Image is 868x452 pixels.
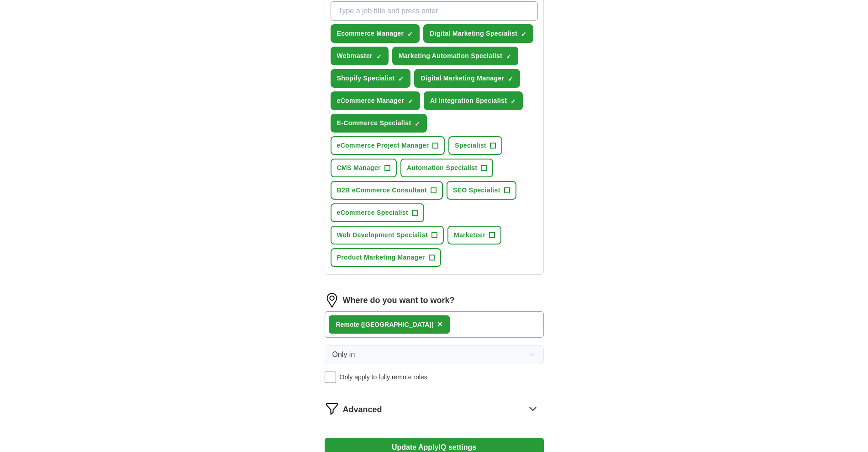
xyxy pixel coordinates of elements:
span: Digital Marketing Specialist [430,29,517,38]
span: SEO Specialist [453,186,500,195]
span: ✓ [415,120,420,128]
button: CMS Manager [331,159,397,177]
button: Only in [325,345,544,364]
button: × [437,318,443,331]
button: B2B eCommerce Consultant [331,181,443,200]
label: Where do you want to work? [343,294,455,307]
span: B2B eCommerce Consultant [337,186,427,195]
img: filter [325,401,339,416]
span: Product Marketing Manager [337,253,425,262]
span: Specialist [455,141,486,150]
button: AI Integration Specialist✓ [424,91,523,110]
span: ✓ [376,53,382,60]
button: Web Development Specialist [331,226,444,245]
img: location.png [325,293,339,308]
button: Marketeer [447,226,501,245]
span: ✓ [408,98,413,105]
button: Ecommerce Manager✓ [331,24,420,43]
span: Shopify Specialist [337,74,395,83]
span: Only in [332,349,355,360]
span: Webmaster [337,51,373,61]
span: AI Integration Specialist [430,96,507,106]
button: Digital Marketing Specialist✓ [423,24,533,43]
div: Remote ([GEOGRAPHIC_DATA]) [336,320,434,330]
button: Shopify Specialist✓ [331,69,411,88]
input: Only apply to fully remote roles [325,372,336,383]
span: Automation Specialist [407,163,477,173]
span: ✓ [521,31,526,38]
span: ✓ [407,31,413,38]
span: CMS Manager [337,163,381,173]
span: × [437,319,443,329]
span: Marketeer [454,230,485,240]
span: ✓ [510,98,516,105]
span: ✓ [506,53,511,60]
button: eCommerce Specialist [331,203,424,222]
button: Digital Marketing Manager✓ [414,69,520,88]
span: Advanced [343,404,382,416]
button: Product Marketing Manager [331,248,441,267]
span: Digital Marketing Manager [421,74,504,83]
button: eCommerce Project Manager [331,136,445,155]
button: E-Commerce Specialist✓ [331,114,427,133]
span: eCommerce Specialist [337,208,408,218]
button: SEO Specialist [447,181,516,200]
span: ✓ [398,75,404,83]
span: Ecommerce Manager [337,29,404,38]
button: Marketing Automation Specialist✓ [392,47,518,65]
button: Automation Specialist [400,159,493,177]
button: Specialist [448,136,502,155]
span: eCommerce Project Manager [337,141,429,150]
span: ✓ [508,75,513,83]
span: Marketing Automation Specialist [399,51,502,61]
button: eCommerce Manager✓ [331,91,421,110]
span: Web Development Specialist [337,230,428,240]
span: Only apply to fully remote roles [340,372,427,382]
span: E-Commerce Specialist [337,118,411,128]
input: Type a job title and press enter [331,1,538,21]
span: eCommerce Manager [337,96,405,106]
button: Webmaster✓ [331,47,389,65]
